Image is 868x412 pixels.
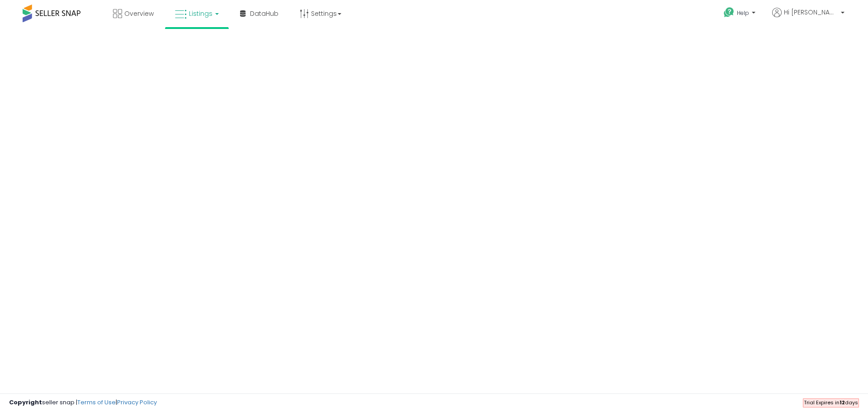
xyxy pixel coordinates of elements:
span: Listings [189,9,212,18]
span: DataHub [250,9,278,18]
span: Overview [124,9,154,18]
span: Help [737,9,749,17]
i: Get Help [723,7,735,18]
span: Hi [PERSON_NAME] [784,8,838,17]
a: Hi [PERSON_NAME] [772,8,844,28]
